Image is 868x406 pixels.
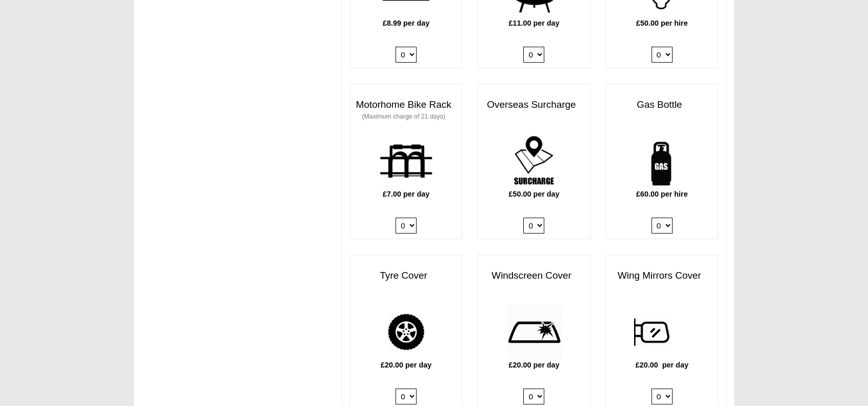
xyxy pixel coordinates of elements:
[606,265,718,286] h3: Wing Mirrors Cover
[381,361,431,369] b: £20.00 per day
[506,133,562,189] img: surcharge.png
[378,304,434,360] img: tyre.png
[506,304,562,360] img: windscreen.png
[508,190,559,198] b: £50.00 per day
[383,19,429,27] b: £8.99 per day
[508,361,559,369] b: £20.00 per day
[350,94,462,126] h3: Motorhome Bike Rack
[478,94,589,115] h3: Overseas Surcharge
[350,265,462,286] h3: Tyre Cover
[478,265,589,286] h3: Windscreen Cover
[636,190,688,198] b: £60.00 per hire
[636,19,688,27] b: £50.00 per hire
[378,133,434,189] img: bike-rack.png
[634,304,690,360] img: wing.png
[383,190,429,198] b: £7.00 per day
[634,133,690,189] img: gas-bottle.png
[636,361,688,369] b: £20.00 per day
[508,19,559,27] b: £11.00 per day
[362,113,445,120] small: (Maximum charge of 21 days)
[606,94,718,115] h3: Gas Bottle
